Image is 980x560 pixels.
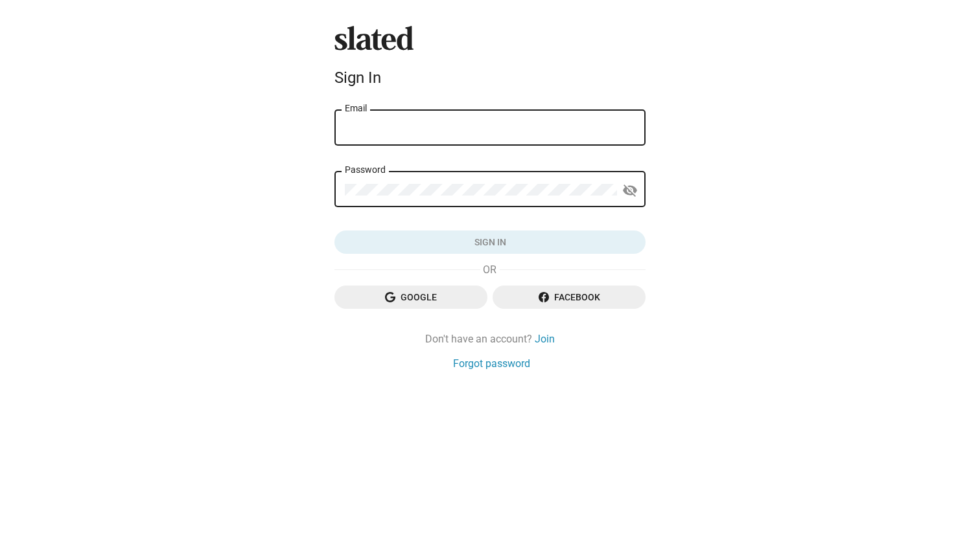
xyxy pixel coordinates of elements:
[334,26,646,92] sl-branding: Sign In
[535,332,555,346] a: Join
[622,181,638,201] mat-icon: visibility_off
[345,286,477,309] span: Google
[334,69,646,87] div: Sign In
[617,177,643,203] button: Show password
[493,286,646,309] button: Facebook
[334,332,646,346] div: Don't have an account?
[453,357,530,370] a: Forgot password
[334,286,487,309] button: Google
[503,286,635,309] span: Facebook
